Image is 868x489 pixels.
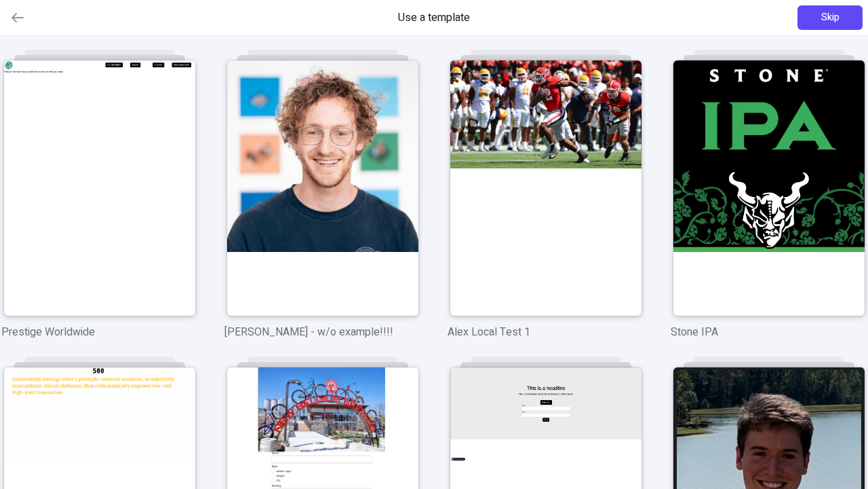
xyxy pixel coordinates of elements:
p: Alex Local Test 1 [448,324,644,340]
span: Use a template [398,10,470,26]
p: Prestige Worldwide [1,324,197,340]
button: Skip [797,5,863,30]
p: Stone IPA [671,324,867,340]
p: [PERSON_NAME] - w/o example!!!! [224,324,420,340]
span: Skip [821,10,840,25]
